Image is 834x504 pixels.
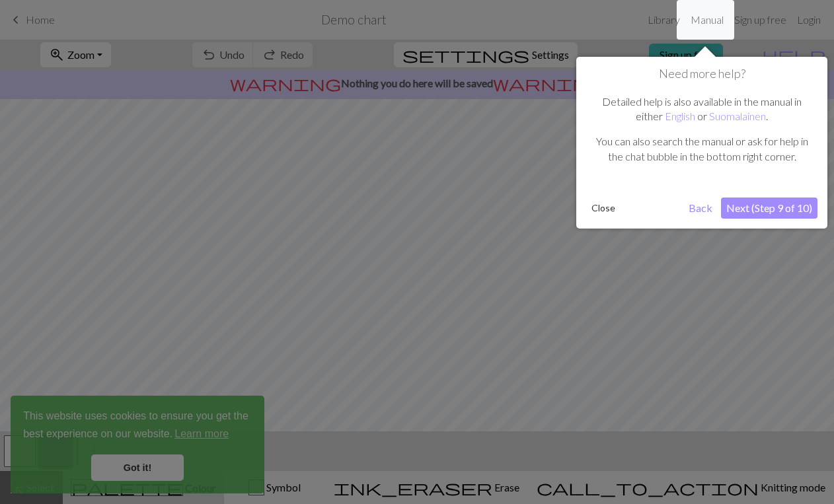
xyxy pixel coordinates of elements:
h1: Need more help? [586,67,817,81]
button: Close [586,198,621,218]
button: Next (Step 9 of 10) [721,198,817,219]
a: Suomalainen [709,110,766,122]
button: Back [683,198,718,219]
a: English [665,110,695,122]
p: You can also search the manual or ask for help in the chat bubble in the bottom right corner. [593,134,811,164]
p: Detailed help is also available in the manual in either or . [593,94,811,124]
div: Need more help? [576,57,827,229]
